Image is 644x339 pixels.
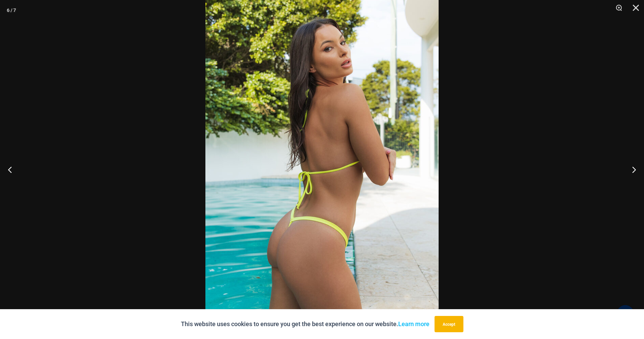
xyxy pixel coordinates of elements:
div: 6 / 7 [7,5,16,15]
p: This website uses cookies to ensure you get the best experience on our website. [181,319,429,329]
button: Next [619,153,644,186]
button: Accept [435,316,463,332]
a: Learn more [398,320,429,327]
